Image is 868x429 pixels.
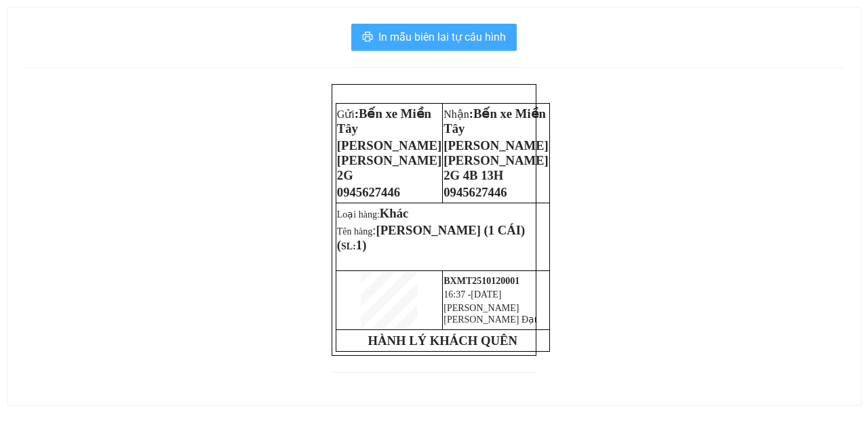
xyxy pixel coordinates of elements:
[443,108,469,120] span: Nhận
[337,209,409,220] span: Loại hàng:
[443,303,537,325] span: [PERSON_NAME] [PERSON_NAME] Đạt
[378,28,506,45] span: In mẫu biên lai tự cấu hình
[337,223,525,252] span: :
[443,106,546,136] span: Bến xe Miền Tây
[443,138,548,182] span: [PERSON_NAME] [PERSON_NAME] 2G 4B 13H
[368,333,517,348] strong: HÀNH LÝ KHÁCH QUÊN
[337,226,525,251] span: Tên hàng
[337,106,431,136] span: :
[380,206,409,220] span: Khác
[337,106,431,136] span: Bến xe Miền Tây
[356,238,367,252] span: 1)
[443,106,546,136] span: :
[341,241,356,251] span: SL:
[351,24,517,51] button: printerIn mẫu biên lai tự cấu hình
[443,276,519,286] span: BXMT2510120001
[443,185,507,199] span: 0945627446
[337,108,355,120] span: Gửi
[471,289,501,300] span: [DATE]
[337,185,400,199] span: 0945627446
[337,223,525,252] span: [PERSON_NAME] (1 CÁI) (
[337,138,441,182] span: [PERSON_NAME] [PERSON_NAME] 2G
[443,289,471,300] span: 16:37 -
[362,31,373,44] span: printer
